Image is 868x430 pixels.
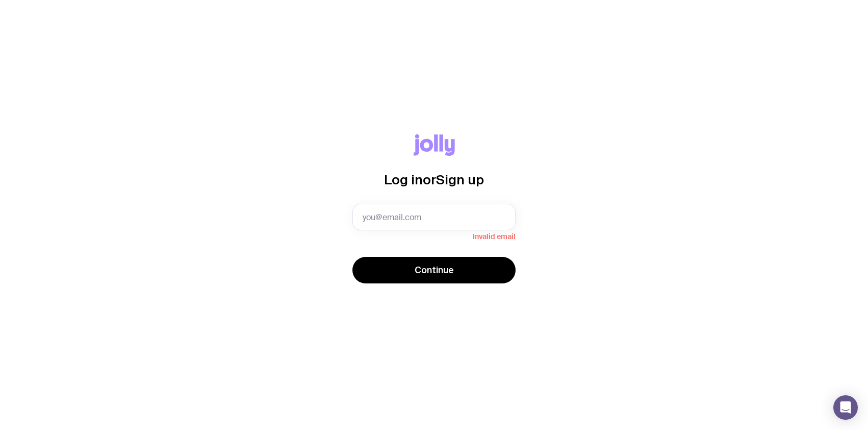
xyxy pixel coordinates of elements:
[415,264,454,276] span: Continue
[352,230,516,241] span: Invalid email
[352,204,516,230] input: you@email.com
[423,172,436,187] span: or
[833,395,858,420] div: Open Intercom Messenger
[352,257,516,283] button: Continue
[384,172,423,187] span: Log in
[436,172,484,187] span: Sign up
